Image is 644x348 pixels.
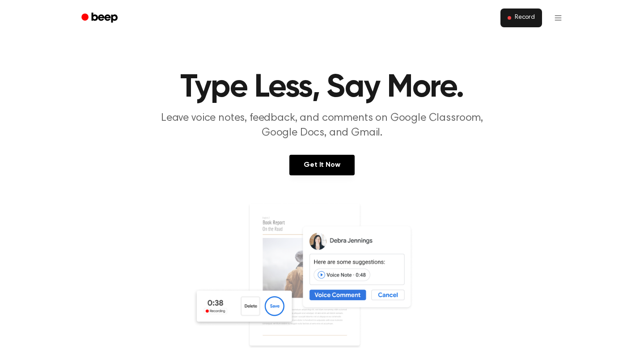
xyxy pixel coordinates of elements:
[150,111,494,140] p: Leave voice notes, feedback, and comments on Google Classroom, Google Docs, and Gmail.
[515,14,535,22] span: Record
[500,8,542,27] button: Record
[93,72,551,104] h1: Type Less, Say More.
[289,155,354,175] a: Get It Now
[75,9,126,27] a: Beep
[547,7,569,29] button: Open menu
